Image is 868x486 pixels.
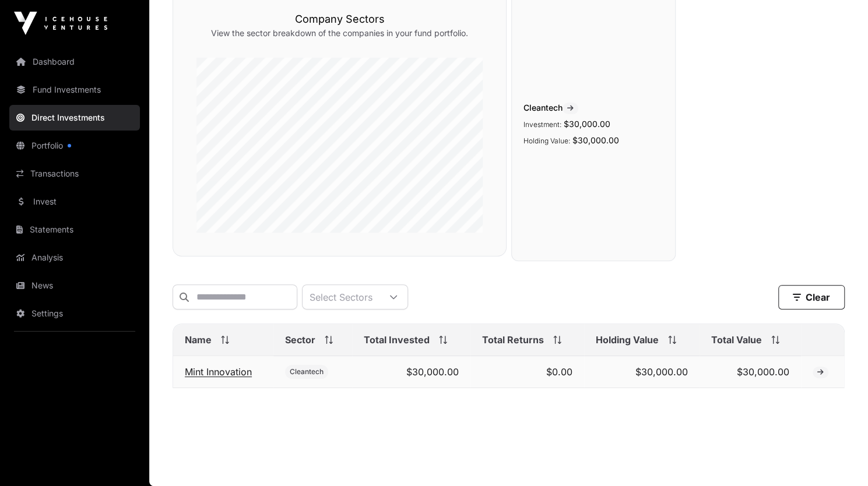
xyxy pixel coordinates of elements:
iframe: Chat Widget [810,430,868,486]
div: Select Sectors [303,285,379,309]
h3: Company Sectors [196,11,483,27]
span: Cleantech [523,102,663,114]
span: Holding Value [596,333,659,347]
a: Mint Innovation [185,366,252,378]
img: Icehouse Ventures Logo [14,12,107,35]
span: Name [185,333,212,347]
td: $30,000.00 [700,356,801,388]
a: Fund Investments [9,77,140,103]
td: $0.00 [470,356,584,388]
a: Statements [9,217,140,242]
span: $30,000.00 [572,135,619,145]
span: $30,000.00 [564,119,610,129]
a: Transactions [9,161,140,186]
a: Direct Investments [9,105,140,131]
a: Invest [9,189,140,214]
span: Investment: [523,120,561,129]
button: Clear [778,285,845,309]
span: Sector [285,333,315,347]
a: Analysis [9,245,140,270]
a: News [9,273,140,298]
span: Cleantech [290,367,324,376]
td: $30,000.00 [352,356,470,388]
td: $30,000.00 [584,356,699,388]
a: Dashboard [9,49,140,75]
a: Portfolio [9,133,140,159]
p: View the sector breakdown of the companies in your fund portfolio. [196,27,483,39]
span: Total Returns [482,333,544,347]
span: Total Invested [364,333,430,347]
span: Total Value [711,333,762,347]
a: Settings [9,301,140,326]
span: Holding Value: [523,136,570,145]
